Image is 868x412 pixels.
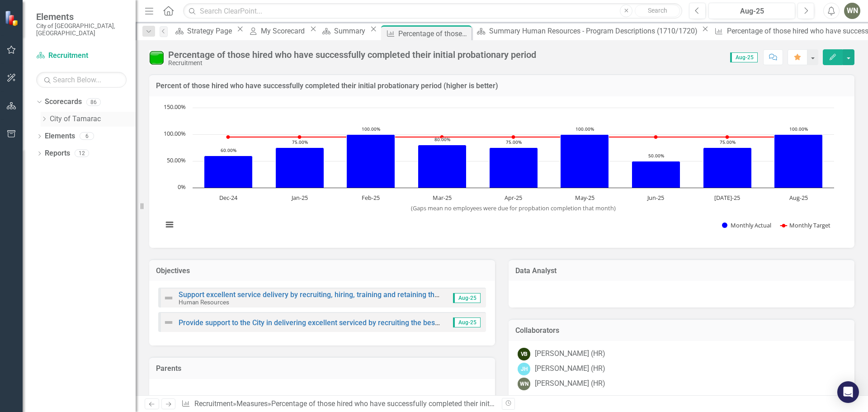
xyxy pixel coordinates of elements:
button: Search [635,5,680,17]
span: Search [648,7,667,14]
div: Open Intercom Messenger [837,381,859,403]
div: Summary [334,25,368,37]
text: May-25 [575,194,594,202]
button: Show Monthly Actual [722,221,771,229]
path: Jul-25, 75. Monthly Actual. [703,147,752,188]
div: Summary Human Resources - Program Descriptions (1710/1720) [489,25,699,37]
path: May-25, 100. Monthly Actual. [561,134,609,188]
a: Recruitment [194,399,233,408]
input: Search Below... [36,72,127,88]
span: Aug-25 [453,317,481,327]
div: VB [518,348,530,360]
h3: Parents [156,365,488,373]
a: Reports [45,148,70,159]
text: Feb-25 [362,194,380,202]
button: Aug-25 [708,3,795,19]
a: Elements [45,131,75,142]
div: [PERSON_NAME] (HR) [535,379,605,389]
div: 86 [86,98,101,106]
path: Apr-25, 95. Monthly Target. [512,135,515,138]
div: Percentage of those hired who have successfully completed their initial probationary period [398,28,469,39]
button: View chart menu, Chart [163,218,176,231]
text: 75.00% [506,139,522,145]
a: Scorecards [45,97,82,107]
div: Chart. Highcharts interactive chart. [158,103,845,239]
small: Human Resources [179,298,229,306]
div: [PERSON_NAME] (HR) [535,364,605,374]
text: 100.00% [164,129,186,137]
path: Dec-24, 95. Monthly Target. [226,135,230,138]
h3: Data Analyst [515,267,848,275]
div: 12 [75,150,89,157]
text: (Gaps mean no employees were due for propbation completion that month) [411,204,616,212]
text: Dec-24 [219,194,238,202]
div: Percentage of those hired who have successfully completed their initial probationary period [168,50,536,60]
g: Monthly Actual, series 1 of 2. Bar series with 9 bars. [204,134,823,188]
svg: Interactive chart [158,103,839,239]
a: Summary [319,25,368,37]
a: Support excellent service delivery by recruiting, hiring, training and retaining the best workfor... [179,290,532,299]
button: Show Monthly Target [780,221,830,229]
text: 100.00% [576,126,594,132]
a: Strategy Page [172,25,235,37]
path: Mar-25, 80. Monthly Actual. [418,145,467,188]
text: 75.00% [292,139,308,145]
text: 0% [178,183,186,191]
input: Search ClearPoint... [183,3,682,19]
text: [DATE]-25 [714,194,740,202]
text: 60.00% [221,147,236,153]
h3: Collaborators [515,327,848,335]
text: Apr-25 [505,194,522,202]
g: Monthly Target, series 2 of 2. Line with 9 data points. [226,135,801,138]
img: Not Defined [163,317,174,328]
div: Recruitment [168,60,536,66]
div: » » [181,399,495,409]
text: 100.00% [362,126,380,132]
path: Aug-25, 100. Monthly Actual. [774,134,823,188]
span: Elements [36,11,127,22]
a: Summary Human Resources - Program Descriptions (1710/1720) [473,25,699,37]
a: City of Tamarac [50,114,136,124]
text: 150.00% [164,103,186,111]
path: Jul-25, 95. Monthly Target. [726,135,729,138]
path: Apr-25, 75. Monthly Actual. [490,147,538,188]
div: JH [518,363,530,375]
a: Measures [236,399,268,408]
div: [PERSON_NAME] (HR) [535,349,605,359]
span: Aug-25 [730,52,758,62]
path: Jan-25, 95. Monthly Target. [298,135,302,138]
path: Jun-25, 50. Monthly Actual. [632,161,680,188]
text: Jan-25 [291,194,308,202]
a: Recruitment [36,51,127,61]
h3: Objectives [156,267,488,275]
div: Strategy Page [187,25,235,37]
text: 100.00% [789,126,808,132]
div: My Scorecard [261,25,307,37]
div: Percentage of those hired who have successfully completed their initial probationary period [271,399,561,408]
text: Mar-25 [433,194,452,202]
path: Jan-25, 75. Monthly Actual. [276,147,324,188]
span: Aug-25 [453,293,481,303]
path: Dec-24, 60. Monthly Actual. [204,156,253,188]
text: 50.00% [167,156,186,164]
div: 6 [80,133,94,140]
div: WN [518,378,530,390]
path: Jun-25, 95. Monthly Target. [654,135,658,138]
button: WN [844,3,860,19]
a: Provide support to the City in delivering excellent serviced by recruiting the best workforce in ... [179,318,514,327]
path: Feb-25, 100. Monthly Actual. [347,134,395,188]
h3: Percent of those hired who have successfully completed their initial probationary period (higher ... [156,82,848,90]
text: 50.00% [648,152,664,159]
img: Not Defined [163,293,174,303]
img: Meets or exceeds target [149,50,164,65]
img: ClearPoint Strategy [5,10,20,26]
text: 80.00% [434,136,450,142]
div: Aug-25 [712,6,792,17]
text: 75.00% [720,139,736,145]
text: Jun-25 [646,194,664,202]
text: Aug-25 [789,194,808,202]
a: My Scorecard [246,25,307,37]
small: City of [GEOGRAPHIC_DATA], [GEOGRAPHIC_DATA] [36,22,127,37]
